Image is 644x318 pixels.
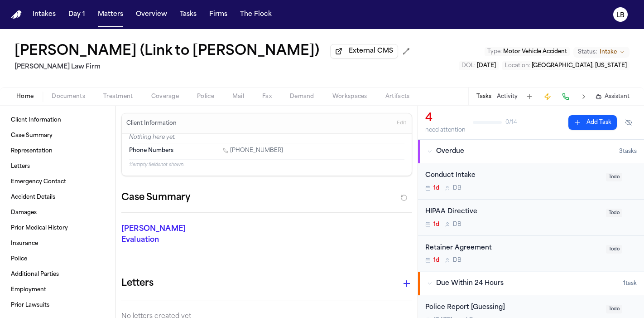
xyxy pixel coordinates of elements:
[29,6,59,23] button: Intakes
[206,6,231,23] button: Firms
[11,163,30,170] span: Letters
[16,93,34,100] span: Home
[425,111,466,126] div: 4
[605,93,630,100] span: Assistant
[7,159,108,174] a: Letters
[578,49,597,56] span: Status:
[461,63,476,68] span: DOL :
[505,63,530,68] span: Location :
[7,128,108,143] a: Case Summary
[223,147,283,154] a: Call 1 (737) 895-0610
[7,175,108,189] a: Emergency Contact
[425,303,601,313] div: Police Report [Guessing]
[436,147,464,156] span: Overdue
[14,62,413,73] h2: [PERSON_NAME] Law Firm
[559,90,572,103] button: Make a Call
[7,144,108,158] a: Representation
[487,49,502,54] span: Type :
[332,93,367,100] span: Workspaces
[7,221,108,235] a: Prior Medical History
[418,272,644,295] button: Due Within 24 Hours1task
[453,257,461,264] span: D B
[425,207,601,217] div: HIPAA Directive
[197,93,214,100] span: Police
[532,63,627,68] span: [GEOGRAPHIC_DATA], [US_STATE]
[418,140,644,163] button: Overdue3tasks
[11,302,49,309] span: Prior Lawsuits
[7,252,108,266] a: Police
[7,236,108,251] a: Insurance
[425,171,601,181] div: Conduct Intake
[11,178,66,186] span: Emergency Contact
[397,120,406,127] span: Edit
[11,147,53,155] span: Representation
[459,61,499,70] button: Edit DOL: 2025-09-02
[11,132,53,139] span: Case Summary
[523,90,536,103] button: Add Task
[476,93,491,100] button: Tasks
[485,47,570,56] button: Edit Type: Motor Vehicle Accident
[453,221,461,228] span: D B
[497,93,518,100] button: Activity
[453,185,461,192] span: D B
[7,283,108,297] a: Employment
[262,93,272,100] span: Fax
[349,47,393,56] span: External CMS
[385,93,410,100] span: Artifacts
[11,255,27,263] span: Police
[7,113,108,127] a: Client Information
[65,6,89,23] button: Day 1
[11,10,22,19] img: Finch Logo
[477,63,496,68] span: [DATE]
[236,6,275,23] button: The Flock
[606,173,622,181] span: Todo
[425,243,601,254] div: Retainer Agreement
[125,120,178,127] h3: Client Information
[121,224,211,245] p: [PERSON_NAME] Evaluation
[433,185,439,192] span: 1d
[503,49,567,54] span: Motor Vehicle Accident
[606,305,622,313] span: Todo
[623,280,637,287] span: 1 task
[151,93,179,100] span: Coverage
[505,119,517,126] span: 0 / 14
[7,298,108,313] a: Prior Lawsuits
[425,127,466,134] div: need attention
[11,209,37,216] span: Damages
[11,240,38,247] span: Insurance
[52,93,85,100] span: Documents
[232,93,244,100] span: Mail
[394,116,409,131] button: Edit
[176,6,200,23] button: Tasks
[418,200,644,236] div: Open task: HIPAA Directive
[596,93,630,100] button: Assistant
[7,267,108,282] a: Additional Parties
[11,194,55,201] span: Accident Details
[94,6,127,23] button: Matters
[132,6,171,23] button: Overview
[129,147,173,154] span: Phone Numbers
[620,115,637,130] button: Hide completed tasks (⌘⇧H)
[568,115,617,130] button: Add Task
[616,12,625,19] text: LB
[541,90,554,103] button: Create Immediate Task
[606,245,622,254] span: Todo
[418,163,644,200] div: Open task: Conduct Intake
[619,148,637,155] span: 3 task s
[121,191,190,205] h2: Case Summary
[600,49,617,56] span: Intake
[7,190,108,205] a: Accident Details
[11,271,59,278] span: Additional Parties
[11,225,68,232] span: Prior Medical History
[121,276,154,291] h1: Letters
[606,209,622,217] span: Todo
[418,236,644,272] div: Open task: Retainer Agreement
[14,44,319,60] h1: [PERSON_NAME] (Link to [PERSON_NAME])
